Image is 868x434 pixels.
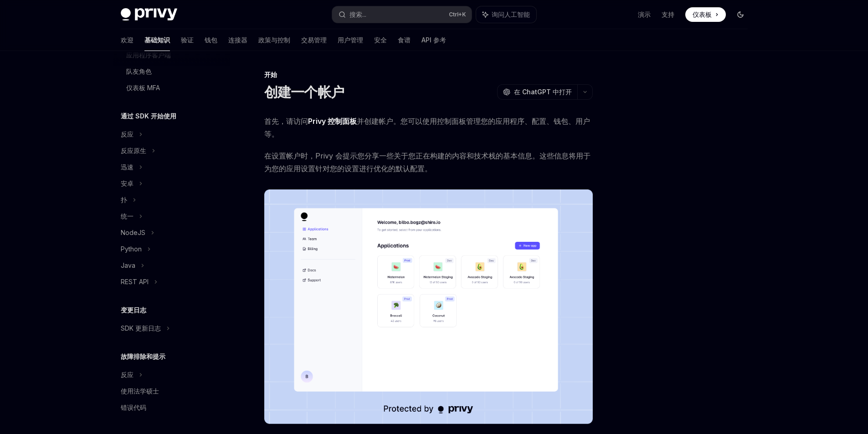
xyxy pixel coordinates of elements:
a: 使用法学硕士 [113,383,230,399]
button: 切换暗模式 [733,7,748,22]
font: 仪表板 [693,10,712,18]
font: 安卓 [121,179,134,187]
font: 基础知识 [144,36,170,44]
button: 搜索...Ctrl+K [332,6,472,23]
font: Ctrl [449,11,458,18]
a: 欢迎 [121,29,134,51]
font: 用户管理 [338,36,363,44]
font: 通过 SDK 开始使用 [121,112,176,120]
font: 反应原生 [121,147,146,154]
font: REST API [121,278,149,286]
a: 食谱 [398,29,411,51]
font: 钱包 [205,36,217,44]
font: 食谱 [398,36,411,44]
font: 并创建帐户。您可以使用控制面板管理您的应用程序、配置、钱包、用户等。 [264,117,590,138]
font: 使用法学硕士 [121,387,159,395]
font: 首先，请访问 [264,117,308,126]
font: 验证 [181,36,194,44]
font: 交易管理 [301,36,327,44]
font: Privy 控制面板 [308,117,357,126]
a: Privy 控制面板 [308,117,357,126]
a: 仪表板 MFA [113,80,230,96]
font: 反应 [121,130,134,138]
img: 图片/Dash.png [264,189,593,424]
a: 错误代码 [113,399,230,416]
a: 基础知识 [144,29,170,51]
a: 安全 [374,29,387,51]
a: API 参考 [421,29,446,51]
font: 故障排除和提示 [121,352,165,360]
font: 仪表板 MFA [126,84,160,92]
a: 验证 [181,29,194,51]
a: 连接器 [228,29,247,51]
a: 演示 [638,10,651,19]
font: 错误代码 [121,403,146,411]
font: 支持 [662,10,674,18]
a: 用户管理 [338,29,363,51]
font: 反应 [121,371,134,378]
font: 创建一个帐户 [264,84,344,100]
font: Java [121,261,135,269]
a: 政策与控制 [258,29,290,51]
font: SDK 更新日志 [121,324,161,332]
a: 交易管理 [301,29,327,51]
font: 统一 [121,212,134,220]
font: Python [121,245,142,253]
font: 询问人工智能 [492,10,530,18]
font: 扑 [121,196,127,204]
a: 支持 [662,10,674,19]
a: 钱包 [205,29,217,51]
font: 安全 [374,36,387,44]
font: NodeJS [121,229,145,236]
font: API 参考 [421,36,446,44]
font: 在设置帐户时，Privy 会提示您分享一些关于您正在构建的内容和技术栈的基本信息。这些信息将用于为您的应用设置针对您的设置进行优化的默认配置。 [264,151,591,173]
a: 仪表板 [685,7,726,22]
a: 队友角色 [113,63,230,80]
font: 搜索... [349,10,366,18]
font: +K [458,11,466,18]
button: 在 ChatGPT 中打开 [497,84,577,100]
font: 演示 [638,10,651,18]
font: 队友角色 [126,67,152,75]
button: 询问人工智能 [476,6,536,23]
font: 连接器 [228,36,247,44]
font: 开始 [264,71,277,78]
font: 迅速 [121,163,134,171]
font: 在 ChatGPT 中打开 [514,88,572,96]
font: 欢迎 [121,36,134,44]
font: 变更日志 [121,306,146,314]
font: 政策与控制 [258,36,290,44]
img: 深色标志 [121,8,177,21]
